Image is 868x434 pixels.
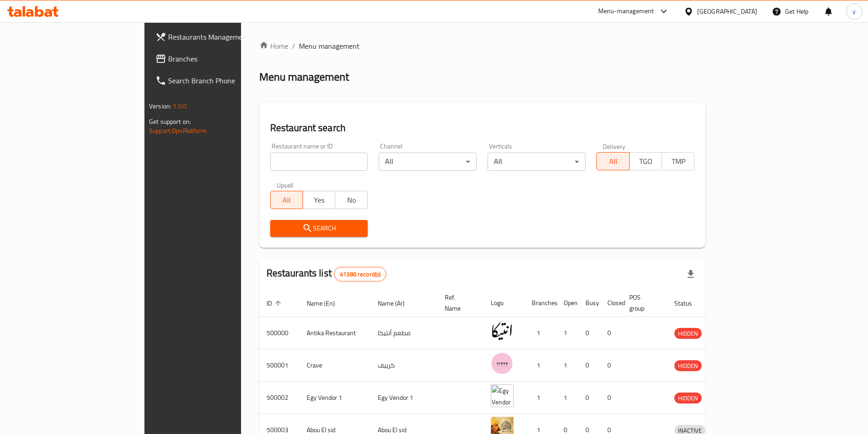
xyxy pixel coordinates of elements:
[370,317,437,349] td: مطعم أنتيكا
[259,70,349,84] h2: Menu management
[666,155,691,168] span: TMP
[335,191,368,209] button: No
[168,53,282,64] span: Branches
[299,41,360,51] span: Menu management
[524,317,556,349] td: 1
[148,48,289,70] a: Branches
[299,382,370,414] td: Egy Vendor 1
[303,191,335,209] button: Yes
[267,266,387,281] h2: Restaurants list
[524,289,556,317] th: Branches
[307,298,347,309] span: Name (En)
[148,26,289,48] a: Restaurants Management
[270,220,368,237] button: Search
[148,70,289,92] a: Search Branch Phone
[168,31,282,42] span: Restaurants Management
[853,6,856,16] span: y
[674,360,702,371] div: HIDDEN
[491,384,514,407] img: Egy Vendor 1
[633,155,658,168] span: TGO
[259,41,706,51] nav: breadcrumb
[488,153,586,171] div: All
[270,121,695,135] h2: Restaurant search
[491,320,514,342] img: Antika Restaurant
[307,194,332,207] span: Yes
[370,349,437,382] td: كرييف
[149,116,191,128] span: Get support on:
[270,191,303,209] button: All
[334,267,386,281] div: Total records count
[600,317,622,349] td: 0
[379,153,477,171] div: All
[598,6,654,17] div: Menu-management
[629,292,656,314] span: POS group
[600,289,622,317] th: Closed
[378,298,416,309] span: Name (Ar)
[149,100,171,112] span: Version:
[680,263,702,285] div: Export file
[578,289,600,317] th: Busy
[445,292,473,314] span: Ref. Name
[603,143,626,149] label: Delivery
[596,152,629,170] button: All
[674,328,702,339] span: HIDDEN
[277,223,361,234] span: Search
[674,298,704,309] span: Status
[578,317,600,349] td: 0
[674,393,702,403] span: HIDDEN
[267,298,284,309] span: ID
[339,194,364,207] span: No
[556,317,578,349] td: 1
[600,382,622,414] td: 0
[556,349,578,382] td: 1
[274,194,299,207] span: All
[556,382,578,414] td: 1
[600,349,622,382] td: 0
[674,361,702,371] span: HIDDEN
[697,6,757,16] div: [GEOGRAPHIC_DATA]
[629,152,662,170] button: TGO
[578,349,600,382] td: 0
[662,152,694,170] button: TMP
[270,153,368,171] input: Search for restaurant name or ID..
[334,270,386,279] span: 41386 record(s)
[370,382,437,414] td: Egy Vendor 1
[292,41,295,51] li: /
[173,100,187,112] span: 1.0.0
[168,75,282,86] span: Search Branch Phone
[299,317,370,349] td: Antika Restaurant
[556,289,578,317] th: Open
[578,382,600,414] td: 0
[524,382,556,414] td: 1
[491,352,514,375] img: Crave
[149,125,207,137] a: Support.OpsPlatform
[299,349,370,382] td: Crave
[601,155,626,168] span: All
[483,289,524,317] th: Logo
[524,349,556,382] td: 1
[277,182,293,188] label: Upsell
